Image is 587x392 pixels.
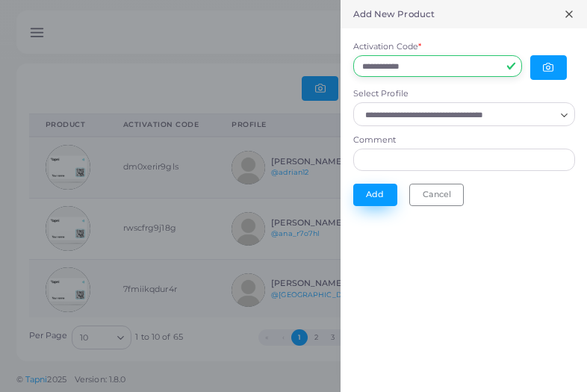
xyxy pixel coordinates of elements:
label: Comment [353,134,397,146]
label: Activation Code [353,41,422,53]
h5: Add New Product [353,9,435,19]
button: Add [353,184,397,206]
input: Search for option [360,107,555,123]
label: Select Profile [353,88,575,100]
div: Search for option [353,102,575,126]
button: Cancel [409,184,464,206]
